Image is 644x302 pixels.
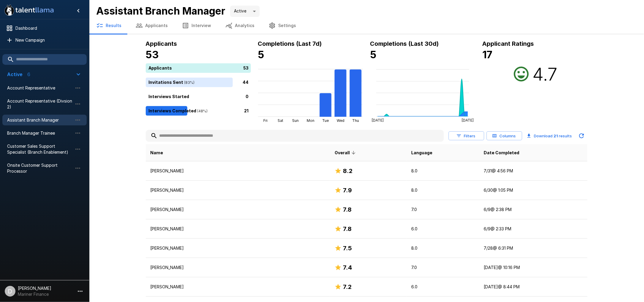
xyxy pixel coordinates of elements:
[89,17,129,34] button: Results
[462,118,474,122] tspan: [DATE]
[412,168,474,174] p: 8.0
[96,5,225,17] b: Assistant Branch Manager
[554,133,558,138] b: 21
[482,48,493,61] b: 17
[479,181,588,200] td: 6/30 @ 1:05 PM
[343,205,352,214] h6: 7.8
[479,200,588,219] td: 6/9 @ 2:38 PM
[412,187,474,193] p: 8.0
[151,187,325,193] p: [PERSON_NAME]
[412,284,474,290] p: 6.0
[146,48,159,61] b: 53
[292,118,299,123] tspan: Sun
[479,161,588,181] td: 7/31 @ 4:56 PM
[151,245,325,251] p: [PERSON_NAME]
[576,130,588,142] button: Updated Today - 9:42 AM
[243,79,249,85] p: 44
[278,118,283,123] tspan: Sat
[151,168,325,174] p: [PERSON_NAME]
[343,263,352,272] h6: 7.4
[484,149,520,156] span: Date Completed
[482,40,534,47] b: Applicant Ratings
[146,40,177,47] b: Applicants
[151,284,325,290] p: [PERSON_NAME]
[337,118,344,123] tspan: Wed
[412,245,474,251] p: 8.0
[412,207,474,213] p: 7.0
[449,131,484,141] button: Filters
[525,130,575,142] button: Download 21 results
[262,17,303,34] button: Settings
[258,40,322,47] b: Completions (Last 7d)
[243,65,249,71] p: 53
[335,149,357,156] span: Overall
[479,219,588,239] td: 6/9 @ 2:33 PM
[129,17,175,34] button: Applicants
[487,131,522,141] button: Columns
[343,282,352,292] h6: 7.2
[263,118,268,123] tspan: Fri
[322,118,329,123] tspan: Tue
[151,265,325,270] p: [PERSON_NAME]
[479,277,588,297] td: [DATE] @ 8:44 PM
[412,265,474,270] p: 7.0
[412,226,474,232] p: 6.0
[151,149,163,156] span: Name
[479,258,588,277] td: [DATE] @ 10:16 PM
[175,17,218,34] button: Interview
[370,40,439,47] b: Completions (Last 30d)
[244,108,249,114] p: 21
[258,48,265,61] b: 5
[230,6,260,17] div: Active
[343,224,352,234] h6: 7.8
[151,207,325,213] p: [PERSON_NAME]
[533,63,558,85] h2: 4.7
[151,226,325,232] p: [PERSON_NAME]
[372,118,384,122] tspan: [DATE]
[352,118,359,123] tspan: Thu
[343,166,352,176] h6: 8.2
[479,239,588,258] td: 7/28 @ 6:31 PM
[412,149,433,156] span: Language
[218,17,262,34] button: Analytics
[246,93,249,100] p: 0
[343,243,352,253] h6: 7.5
[307,118,314,123] tspan: Mon
[343,185,352,195] h6: 7.9
[370,48,377,61] b: 5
